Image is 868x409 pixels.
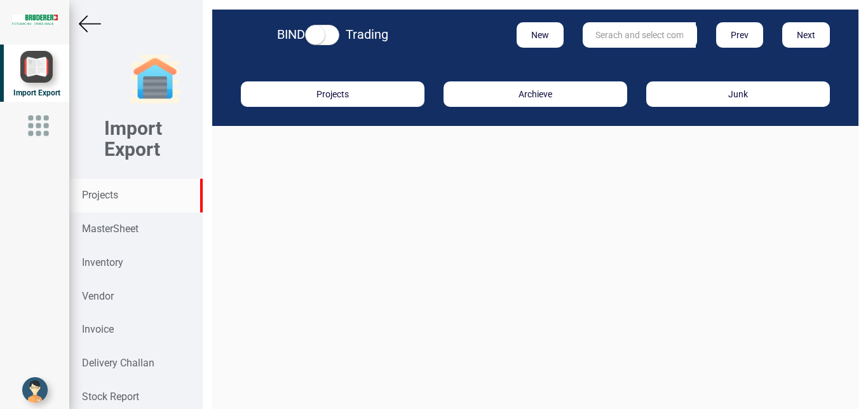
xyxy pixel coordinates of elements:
[82,256,123,268] strong: Inventory
[583,22,696,48] input: Serach and select comm_nr
[241,81,424,107] button: Projects
[82,323,114,335] strong: Invoice
[82,357,154,369] strong: Delivery Challan
[104,117,162,160] b: Import Export
[130,54,180,105] img: garage-closed.png
[444,81,627,107] button: Archieve
[82,290,114,302] strong: Vendor
[346,27,388,42] strong: Trading
[82,391,139,403] strong: Stock Report
[82,189,118,201] strong: Projects
[716,22,764,48] button: Prev
[782,22,830,48] button: Next
[646,81,830,107] button: Junk
[517,22,564,48] button: New
[13,88,60,97] span: Import Export
[277,27,305,42] strong: BIND
[82,223,139,235] strong: MasterSheet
